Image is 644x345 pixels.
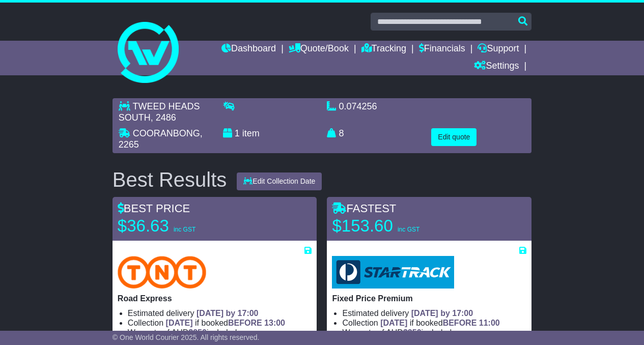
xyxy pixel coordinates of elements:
li: Warranty of AUD included. [342,328,526,337]
span: 250 [193,328,207,337]
p: $36.63 [118,216,245,236]
button: Edit Collection Date [237,172,322,190]
span: 1 [235,128,240,138]
a: Dashboard [221,41,276,58]
span: TWEED HEADS SOUTH [119,101,200,123]
img: StarTrack: Fixed Price Premium [332,256,454,289]
span: 8 [339,128,344,138]
span: © One World Courier 2025. All rights reserved. [113,333,260,341]
span: 250 [408,328,422,337]
li: Collection [342,318,526,328]
span: , 2265 [119,128,203,150]
span: $ [188,328,207,337]
span: $ [403,328,422,337]
div: Best Results [107,168,232,191]
span: BEFORE [228,319,262,327]
span: COORANBONG [133,128,200,138]
span: inc GST [174,226,195,233]
span: BEFORE [443,319,477,327]
li: Estimated delivery [342,308,526,318]
li: Estimated delivery [128,308,312,318]
span: , 2486 [151,112,176,123]
a: Financials [419,41,465,58]
span: if booked [166,319,285,327]
span: [DATE] [380,319,407,327]
a: Settings [474,58,519,75]
span: FASTEST [332,202,396,215]
span: [DATE] by 17:00 [411,309,473,318]
p: Road Express [118,294,312,303]
a: Quote/Book [289,41,349,58]
span: 0.074256 [339,101,377,111]
button: Edit quote [431,128,477,146]
span: BEST PRICE [118,202,190,215]
span: 11:00 [479,319,500,327]
p: $153.60 [332,216,459,236]
span: inc GST [398,226,419,233]
p: Fixed Price Premium [332,294,526,303]
img: TNT Domestic: Road Express [118,256,206,289]
span: item [242,128,260,138]
li: Warranty of AUD included. [128,328,312,337]
span: if booked [380,319,499,327]
span: [DATE] [166,319,193,327]
li: Collection [128,318,312,328]
span: 13:00 [264,319,285,327]
a: Support [478,41,519,58]
span: [DATE] by 17:00 [197,309,259,318]
a: Tracking [361,41,406,58]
